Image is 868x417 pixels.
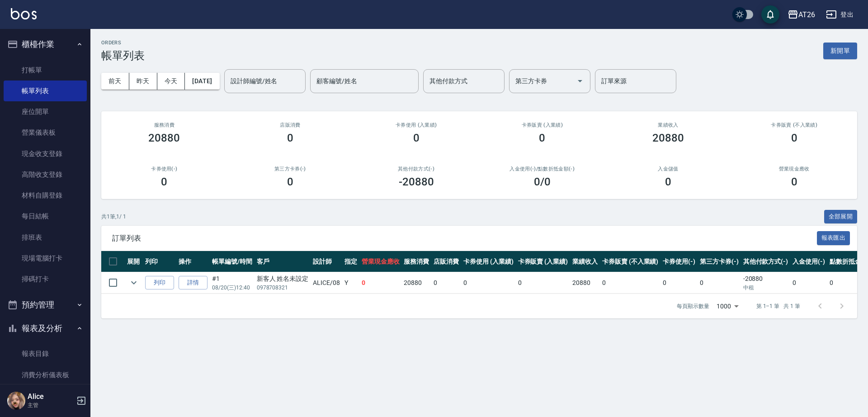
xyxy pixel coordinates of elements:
th: 展開 [125,251,143,272]
button: 今天 [157,73,185,90]
h5: Alice [28,392,74,401]
h2: 卡券販賣 (不入業績) [742,122,846,128]
td: 0 [431,272,461,294]
th: 入金使用(-) [790,251,827,272]
button: AT26 [784,5,819,24]
button: save [761,5,779,24]
a: 新開單 [823,46,857,55]
td: 0 [516,272,571,294]
button: 預約管理 [4,293,87,317]
h3: 20880 [148,132,180,144]
td: -20880 [741,272,791,294]
a: 現場電腦打卡 [4,248,87,269]
td: 20880 [401,272,431,294]
button: 列印 [145,276,174,290]
th: 設計師 [311,251,342,272]
button: 報表及分析 [4,317,87,340]
span: 訂單列表 [112,234,817,243]
h3: 0 [287,132,293,144]
th: 業績收入 [570,251,600,272]
th: 其他付款方式(-) [741,251,791,272]
th: 卡券販賣 (入業績) [516,251,571,272]
h2: 第三方卡券(-) [238,166,343,172]
h3: 0 [665,175,671,188]
td: 0 [698,272,741,294]
a: 排班表 [4,227,87,248]
h3: -20880 [399,175,434,188]
a: 消費分析儀表板 [4,365,87,385]
h2: 業績收入 [616,122,721,128]
td: Y [342,272,359,294]
h3: 服務消費 [112,122,217,128]
button: 報表匯出 [817,231,850,245]
th: 卡券使用(-) [660,251,698,272]
a: 座位開單 [4,101,87,122]
h2: 入金使用(-) /點數折抵金額(-) [490,166,594,172]
td: 20880 [570,272,600,294]
button: 登出 [822,6,857,23]
div: 1000 [713,294,742,318]
img: Logo [11,8,37,19]
th: 營業現金應收 [359,251,402,272]
th: 客戶 [255,251,311,272]
h2: 卡券使用 (入業績) [364,122,468,128]
p: 第 1–1 筆 共 1 筆 [756,302,800,310]
a: 報表匯出 [817,233,850,242]
button: [DATE] [185,73,219,90]
a: 報表目錄 [4,343,87,364]
h2: 其他付款方式(-) [364,166,468,172]
th: 第三方卡券(-) [698,251,741,272]
p: 共 1 筆, 1 / 1 [101,213,126,221]
img: Person [7,392,25,410]
a: 高階收支登錄 [4,164,87,185]
div: 新客人 姓名未設定 [257,274,309,284]
a: 帳單列表 [4,81,87,101]
h3: 0 /0 [534,175,551,188]
th: 操作 [176,251,210,272]
td: ALICE /08 [311,272,342,294]
a: 掃碼打卡 [4,269,87,289]
p: 0978708321 [257,284,309,292]
h3: 帳單列表 [101,49,145,62]
td: 0 [359,272,402,294]
h3: 0 [287,175,293,188]
th: 店販消費 [431,251,461,272]
th: 帳單編號/時間 [210,251,255,272]
div: AT26 [798,9,815,20]
th: 列印 [143,251,176,272]
p: 主管 [28,401,74,409]
h2: ORDERS [101,40,145,46]
h3: 0 [161,175,167,188]
td: 0 [600,272,660,294]
h3: 20880 [652,132,684,144]
button: Open [573,74,587,88]
th: 卡券販賣 (不入業績) [600,251,660,272]
h3: 0 [791,175,797,188]
h2: 卡券販賣 (入業績) [490,122,594,128]
a: 打帳單 [4,60,87,81]
h2: 卡券使用(-) [112,166,217,172]
td: #1 [210,272,255,294]
h3: 0 [791,132,797,144]
td: 0 [660,272,698,294]
td: 0 [461,272,516,294]
p: 每頁顯示數量 [677,302,709,310]
h3: 0 [413,132,420,144]
h3: 0 [539,132,545,144]
h2: 營業現金應收 [742,166,846,172]
td: 0 [790,272,827,294]
th: 指定 [342,251,359,272]
button: expand row [127,276,141,289]
a: 營業儀表板 [4,122,87,143]
h2: 入金儲值 [616,166,721,172]
a: 每日結帳 [4,206,87,227]
th: 卡券使用 (入業績) [461,251,516,272]
a: 現金收支登錄 [4,143,87,164]
a: 詳情 [179,276,208,290]
button: 全部展開 [824,210,858,224]
button: 前天 [101,73,129,90]
p: 08/20 (三) 12:40 [212,284,252,292]
button: 新開單 [823,43,857,59]
p: 中租 [743,284,788,292]
h2: 店販消費 [238,122,343,128]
